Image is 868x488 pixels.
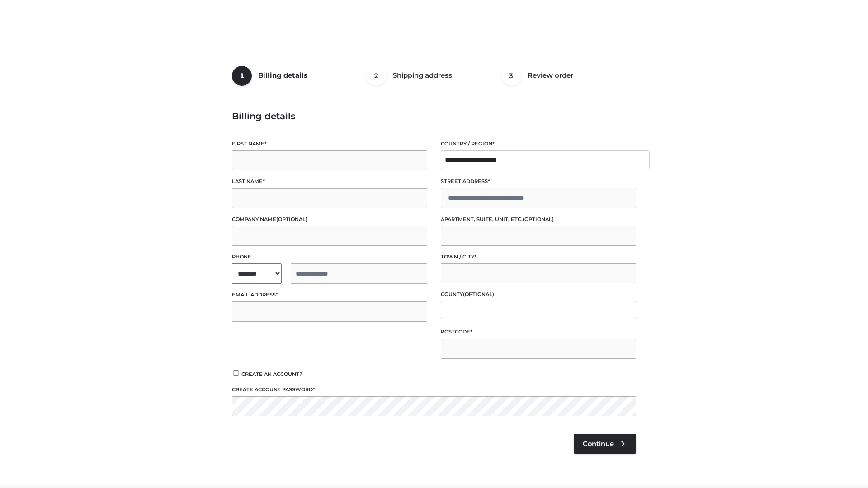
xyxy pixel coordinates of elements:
label: First name [232,140,427,148]
a: Continue [574,434,636,454]
label: Country / Region [441,140,636,148]
span: Billing details [258,71,307,80]
span: (optional) [523,216,554,222]
span: Shipping address [393,71,452,80]
label: County [441,290,636,299]
label: Apartment, suite, unit, etc. [441,215,636,224]
label: Create account password [232,385,636,394]
span: (optional) [463,291,494,297]
label: Last name [232,177,427,186]
label: Street address [441,177,636,186]
h3: Billing details [232,111,636,122]
span: 3 [501,66,521,86]
span: 2 [367,66,387,86]
label: Phone [232,253,427,261]
input: Create an account? [232,370,240,376]
span: Continue [583,440,614,448]
span: Review order [528,71,573,80]
label: Company name [232,215,427,224]
span: 1 [232,66,252,86]
label: Town / City [441,253,636,261]
span: (optional) [276,216,307,222]
label: Postcode [441,328,636,336]
span: Create an account? [241,371,302,377]
label: Email address [232,291,427,299]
